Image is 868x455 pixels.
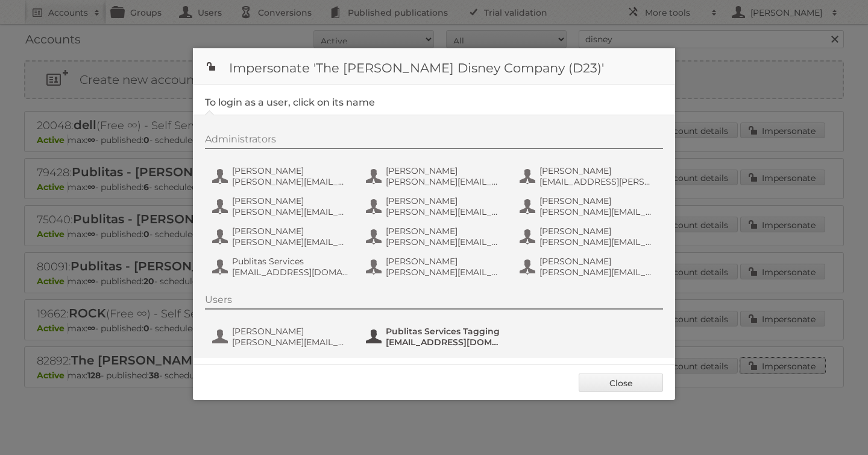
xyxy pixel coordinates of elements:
[211,325,353,349] button: [PERSON_NAME] [PERSON_NAME][EMAIL_ADDRESS][PERSON_NAME][DOMAIN_NAME]
[539,256,656,267] span: [PERSON_NAME]
[579,374,663,392] a: Close
[386,176,503,187] span: [PERSON_NAME][EMAIL_ADDRESS][DOMAIN_NAME]
[205,294,663,310] div: Users
[232,226,349,237] span: [PERSON_NAME]
[232,337,349,348] span: [PERSON_NAME][EMAIL_ADDRESS][PERSON_NAME][DOMAIN_NAME]
[386,237,503,247] span: [PERSON_NAME][EMAIL_ADDRESS][PERSON_NAME][DOMAIN_NAME]
[211,194,353,218] button: [PERSON_NAME] [PERSON_NAME][EMAIL_ADDRESS][PERSON_NAME][DOMAIN_NAME]
[539,165,656,176] span: [PERSON_NAME]
[386,256,503,267] span: [PERSON_NAME]
[365,194,506,218] button: [PERSON_NAME] [PERSON_NAME][EMAIL_ADDRESS][PERSON_NAME][DOMAIN_NAME]
[211,224,353,249] button: [PERSON_NAME] [PERSON_NAME][EMAIL_ADDRESS][PERSON_NAME][DOMAIN_NAME]
[232,165,349,176] span: [PERSON_NAME]
[232,206,349,217] span: [PERSON_NAME][EMAIL_ADDRESS][PERSON_NAME][DOMAIN_NAME]
[193,48,675,84] h1: Impersonate 'The [PERSON_NAME] Disney Company (D23)'
[205,133,663,149] div: Administrators
[518,164,660,188] button: [PERSON_NAME] [EMAIL_ADDRESS][PERSON_NAME][DOMAIN_NAME]
[386,326,503,337] span: Publitas Services Tagging
[365,325,506,349] button: Publitas Services Tagging [EMAIL_ADDRESS][DOMAIN_NAME]
[232,256,349,267] span: Publitas Services
[386,206,503,217] span: [PERSON_NAME][EMAIL_ADDRESS][PERSON_NAME][DOMAIN_NAME]
[518,224,660,249] button: [PERSON_NAME] [PERSON_NAME][EMAIL_ADDRESS][PERSON_NAME][DOMAIN_NAME]
[365,255,506,279] button: [PERSON_NAME] [PERSON_NAME][EMAIL_ADDRESS][PERSON_NAME][DOMAIN_NAME]
[205,97,375,108] legend: To login as a user, click on its name
[211,164,353,188] button: [PERSON_NAME] [PERSON_NAME][EMAIL_ADDRESS][PERSON_NAME][DOMAIN_NAME]
[211,255,353,279] button: Publitas Services [EMAIL_ADDRESS][DOMAIN_NAME]
[386,337,503,348] span: [EMAIL_ADDRESS][DOMAIN_NAME]
[539,176,656,187] span: [EMAIL_ADDRESS][PERSON_NAME][DOMAIN_NAME]
[539,267,656,278] span: [PERSON_NAME][EMAIL_ADDRESS][PERSON_NAME][DOMAIN_NAME]
[365,224,506,249] button: [PERSON_NAME] [PERSON_NAME][EMAIL_ADDRESS][PERSON_NAME][DOMAIN_NAME]
[232,196,349,206] span: [PERSON_NAME]
[232,237,349,247] span: [PERSON_NAME][EMAIL_ADDRESS][PERSON_NAME][DOMAIN_NAME]
[539,196,656,206] span: [PERSON_NAME]
[539,237,656,247] span: [PERSON_NAME][EMAIL_ADDRESS][PERSON_NAME][DOMAIN_NAME]
[232,176,349,187] span: [PERSON_NAME][EMAIL_ADDRESS][PERSON_NAME][DOMAIN_NAME]
[386,226,503,237] span: [PERSON_NAME]
[518,194,660,218] button: [PERSON_NAME] [PERSON_NAME][EMAIL_ADDRESS][DOMAIN_NAME]
[386,267,503,278] span: [PERSON_NAME][EMAIL_ADDRESS][PERSON_NAME][DOMAIN_NAME]
[386,165,503,176] span: [PERSON_NAME]
[539,206,656,217] span: [PERSON_NAME][EMAIL_ADDRESS][DOMAIN_NAME]
[232,267,349,278] span: [EMAIL_ADDRESS][DOMAIN_NAME]
[386,196,503,206] span: [PERSON_NAME]
[365,164,506,188] button: [PERSON_NAME] [PERSON_NAME][EMAIL_ADDRESS][DOMAIN_NAME]
[232,326,349,337] span: [PERSON_NAME]
[518,255,660,279] button: [PERSON_NAME] [PERSON_NAME][EMAIL_ADDRESS][PERSON_NAME][DOMAIN_NAME]
[539,226,656,237] span: [PERSON_NAME]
